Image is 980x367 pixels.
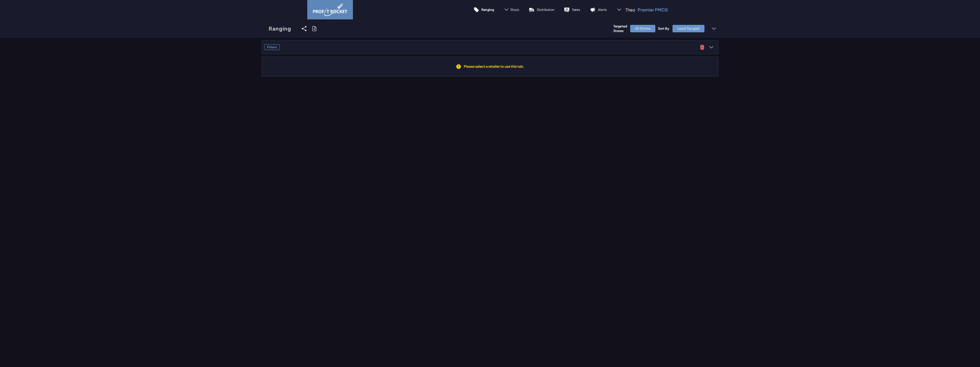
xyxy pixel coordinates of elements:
[481,7,494,12] p: Ranging
[264,44,280,50] h3: Filters
[464,64,525,69] h2: Please select a retailer to use this tab.
[638,7,668,13] p: Premier FMCG
[572,7,580,12] p: Sales
[625,7,635,13] span: Theo
[537,7,554,12] p: Distribution
[672,25,704,32] div: Least Ranged
[559,3,585,17] a: Sales
[524,3,559,17] a: Distribution
[658,26,670,31] h4: Sort By
[262,19,298,38] a: Ranging
[598,7,607,12] p: Alerts
[469,3,499,17] a: Ranging
[630,25,655,32] div: All Stores
[313,3,347,16] img: image
[510,7,519,12] span: Stock
[613,24,627,33] h4: Targeted Stores
[585,3,612,17] a: Alerts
